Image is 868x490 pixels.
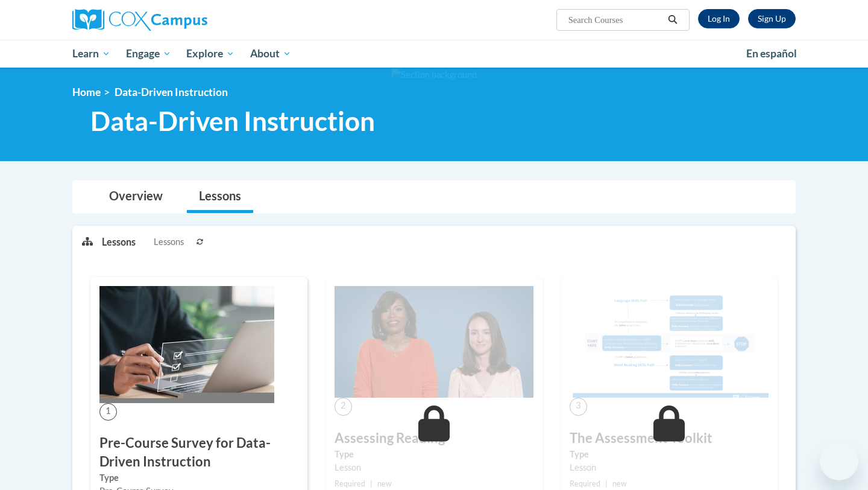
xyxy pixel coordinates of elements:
[250,46,291,61] span: About
[612,479,627,488] span: new
[570,286,769,398] img: Course Image
[746,47,797,60] span: En español
[187,181,253,213] a: Lessons
[335,429,533,448] h3: Assessing Reading
[64,40,118,68] a: Learn
[90,105,375,137] span: Data-Driven Instruction
[186,46,234,61] span: Explore
[391,68,477,81] img: Section background
[242,40,299,68] a: About
[335,286,533,398] img: Course Image
[102,235,136,249] p: Lessons
[570,448,769,461] label: Type
[72,9,207,31] img: Cox Campus
[99,403,117,421] span: 1
[335,448,533,461] label: Type
[72,9,301,31] a: Cox Campus
[698,9,740,28] a: Log In
[570,398,587,415] span: 3
[178,40,242,68] a: Explore
[748,9,796,28] a: Register
[99,286,274,403] img: Course Image
[820,442,858,480] iframe: Button to launch messaging window
[99,471,298,485] label: Type
[570,461,769,474] div: Lesson
[570,429,769,448] h3: The Assessment Toolkit
[370,479,373,488] span: |
[567,13,664,27] input: Search Courses
[335,479,365,488] span: Required
[99,434,298,471] h3: Pre-Course Survey for Data-Driven Instruction
[115,86,228,98] span: Data-Driven Instruction
[664,13,682,27] button: Search
[72,46,110,61] span: Learn
[738,41,805,66] a: En español
[377,479,392,488] span: new
[570,479,600,488] span: Required
[118,40,179,68] a: Engage
[126,46,171,61] span: Engage
[54,40,814,68] div: Main menu
[72,86,101,98] a: Home
[605,479,608,488] span: |
[154,235,184,249] span: Lessons
[97,181,175,213] a: Overview
[335,398,352,415] span: 2
[335,461,533,474] div: Lesson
